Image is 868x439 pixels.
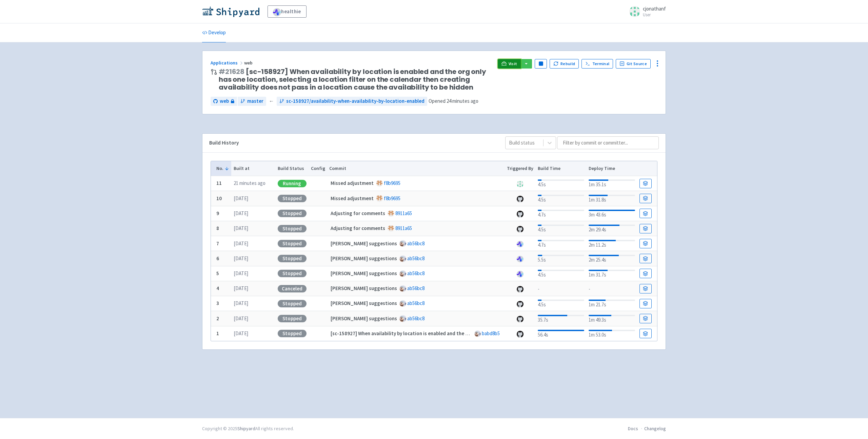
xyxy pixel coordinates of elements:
[538,208,584,219] div: 4.7s
[286,97,425,105] span: sc-158927/availability-when-availability-by-location-enabled
[589,208,635,219] div: 3m 43.6s
[234,270,248,276] time: [DATE]
[625,6,666,17] a: cjonathanf User
[331,210,385,216] strong: Adjusting for comments
[535,59,547,69] button: Pause
[384,195,400,202] a: f8b9695
[216,330,219,337] b: 1
[407,300,425,306] a: ab56bc8
[278,315,307,322] div: Stopped
[384,180,400,186] a: f8b9695
[639,254,652,263] a: Build Details
[216,195,222,202] b: 10
[643,5,666,12] span: cjonathanf
[244,60,254,66] span: web
[407,255,425,262] a: ab56bc8
[247,97,263,105] span: master
[639,209,652,218] a: Build Details
[538,328,584,339] div: 56.4s
[278,240,307,247] div: Stopped
[639,284,652,293] a: Build Details
[219,68,492,91] span: [sc-158927] When availability by location is enabled and the org only has one location, selecting...
[278,270,307,277] div: Stopped
[216,225,219,231] b: 8
[202,23,226,42] a: Develop
[234,195,248,202] time: [DATE]
[589,313,635,324] div: 1m 49.3s
[278,285,307,292] div: Canceled
[216,180,222,186] b: 11
[278,195,307,202] div: Stopped
[219,67,244,76] a: #21628
[231,161,275,176] th: Built at
[216,285,219,291] b: 4
[234,300,248,306] time: [DATE]
[277,97,427,106] a: sc-158927/availability-when-availability-by-location-enabled
[639,179,652,188] a: Build Details
[211,97,237,106] a: web
[639,239,652,248] a: Build Details
[639,299,652,308] a: Build Details
[644,425,666,432] a: Changelog
[482,330,500,337] a: babd8b5
[407,240,425,247] a: ab56bc8
[538,284,584,293] div: -
[429,98,478,104] span: Opened
[238,97,266,106] a: master
[234,330,248,337] time: [DATE]
[234,255,248,262] time: [DATE]
[331,285,397,291] strong: [PERSON_NAME] suggestions
[447,98,478,104] time: 24 minutes ago
[331,330,815,337] strong: [sc-158927] When availability by location is enabled and the org only has one location, selecting...
[639,224,652,233] a: Build Details
[234,285,248,291] time: [DATE]
[509,61,517,66] span: Visit
[216,300,219,306] b: 3
[216,240,219,247] b: 7
[234,240,248,247] time: [DATE]
[278,180,307,187] div: Running
[331,180,374,186] strong: Missed adjustment
[498,59,521,69] a: Visit
[278,225,307,232] div: Stopped
[202,6,259,17] img: Shipyard logo
[535,161,586,176] th: Build Time
[216,315,219,322] b: 2
[407,285,425,291] a: ab56bc8
[589,253,635,264] div: 2m 25.4s
[639,314,652,323] a: Build Details
[643,13,666,17] small: User
[234,210,248,216] time: [DATE]
[589,298,635,309] div: 1m 21.7s
[220,97,229,105] span: web
[331,225,385,231] strong: Adjusting for comments
[616,59,651,69] a: Git Source
[278,255,307,262] div: Stopped
[538,313,584,324] div: 35.7s
[278,330,307,337] div: Stopped
[538,223,584,234] div: 4.5s
[538,238,584,249] div: 4.7s
[331,300,397,306] strong: [PERSON_NAME] suggestions
[275,161,309,176] th: Build Status
[278,210,307,217] div: Stopped
[628,425,638,432] a: Docs
[234,180,265,186] time: 21 minutes ago
[269,97,274,105] span: ←
[278,300,307,307] div: Stopped
[331,315,397,322] strong: [PERSON_NAME] suggestions
[202,425,294,432] div: Copyright © 2025 All rights reserved.
[639,269,652,278] a: Build Details
[234,315,248,322] time: [DATE]
[538,178,584,189] div: 4.5s
[268,5,307,18] a: healthie
[331,255,397,262] strong: [PERSON_NAME] suggestions
[331,195,374,202] strong: Missed adjustment
[589,178,635,189] div: 1m 35.1s
[557,136,659,149] input: Filter by commit or committer...
[505,161,536,176] th: Triggered By
[216,165,229,172] button: No.
[639,329,652,338] a: Build Details
[589,328,635,339] div: 1m 53.0s
[538,253,584,264] div: 5.5s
